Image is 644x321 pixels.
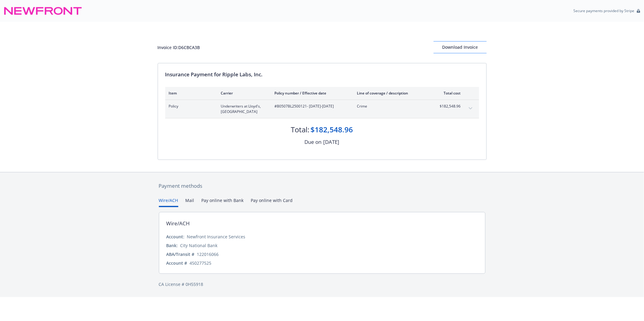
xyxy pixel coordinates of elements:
[434,41,487,53] div: Download Invoice
[438,91,461,96] div: Total cost
[159,281,485,287] div: CA License # 0H55918
[165,100,479,118] div: PolicyUnderwriters at Lloyd's, [GEOGRAPHIC_DATA]#B0507BL2500121- [DATE]-[DATE]Crime$182,548.96exp...
[357,91,428,96] div: Line of coverage / description
[291,124,310,135] div: Total:
[159,182,485,190] div: Payment methods
[187,233,246,240] div: Newfront Insurance Services
[221,104,265,114] span: Underwriters at Lloyd's, [GEOGRAPHIC_DATA]
[166,220,190,227] div: Wire/ACH
[202,197,244,207] button: Pay online with Bank
[169,104,211,109] span: Policy
[573,8,634,13] p: Secure payments provided by Stripe
[159,197,178,207] button: Wire/ACH
[165,71,479,78] div: Insurance Payment for Ripple Labs, Inc.
[166,251,195,257] div: ABA/Transit #
[324,138,340,146] div: [DATE]
[180,242,218,249] div: City National Bank
[166,233,185,240] div: Account:
[275,104,347,109] span: #B0507BL2500121 - [DATE]-[DATE]
[166,260,187,266] div: Account #
[166,242,178,249] div: Bank:
[357,104,428,109] span: Crime
[438,104,461,109] span: $182,548.96
[158,44,200,51] div: Invoice ID: D6CBCA3B
[169,91,211,96] div: Item
[186,197,194,207] button: Mail
[190,260,212,266] div: 450277525
[221,91,265,96] div: Carrier
[251,197,293,207] button: Pay online with Card
[466,104,475,113] button: expand content
[275,91,347,96] div: Policy number / Effective date
[311,124,353,135] div: $182,548.96
[305,138,322,146] div: Due on
[434,41,487,53] button: Download Invoice
[197,251,219,257] div: 122016066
